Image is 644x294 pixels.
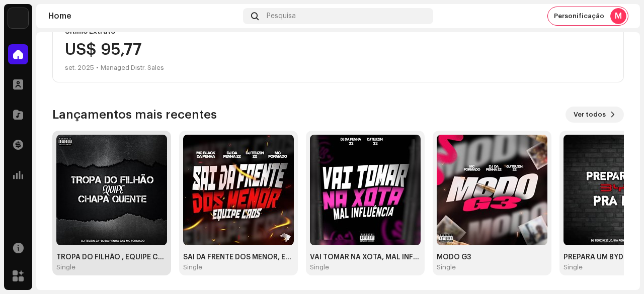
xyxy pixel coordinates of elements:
[65,62,94,74] div: set. 2025
[52,19,624,82] re-o-card-value: Último Extrato
[56,135,167,245] img: 43b46ae1-6e12-4102-85e6-f227a0a5cd53
[437,135,547,245] img: f89a6c53-c218-42eb-977f-6533bea6aca1
[56,253,167,261] div: TROPA DO FILHÃO , EQUIPE CHAPA QUENTE
[574,105,606,125] span: Ver todos
[310,253,421,261] div: VAI TOMAR NA XOTA, MAL INFLUÊNCIA
[566,107,624,123] button: Ver todos
[554,12,604,20] span: Personificação
[56,263,75,271] div: Single
[52,107,217,123] h3: Lançamentos mais recentes
[310,263,329,271] div: Single
[183,263,202,271] div: Single
[437,263,456,271] div: Single
[563,263,583,271] div: Single
[8,8,28,28] img: 71bf27a5-dd94-4d93-852c-61362381b7db
[96,62,99,74] div: •
[610,8,626,24] div: M
[437,253,547,261] div: MODO G3
[310,135,421,245] img: 3bbfe2fe-ec3f-4b75-b9c7-bcc671eeb38e
[183,253,294,261] div: SAI DA FRENTE DOS MENOR, EQUIPE CAOS
[183,135,294,245] img: 2961a79f-5d4c-4fd8-89cd-067426a8d5c3
[267,12,296,20] span: Pesquisa
[48,12,239,20] div: Home
[101,62,164,74] div: Managed Distr. Sales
